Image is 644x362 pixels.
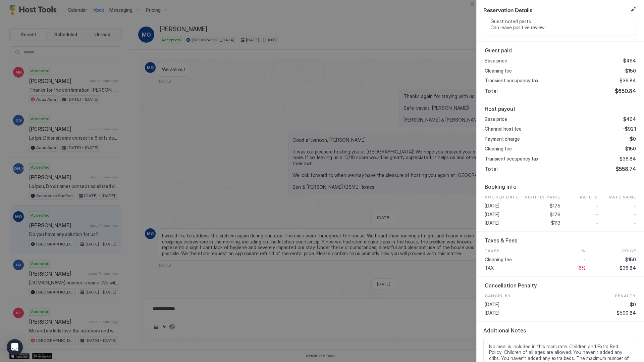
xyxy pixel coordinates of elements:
[485,212,523,218] span: [DATE]
[625,146,636,152] span: $150
[525,194,560,200] span: Nightly Price
[485,265,535,271] span: TAX
[485,136,520,142] span: Payment charge
[485,203,523,209] span: [DATE]
[485,248,535,254] span: Taxes
[485,58,507,64] span: Base price
[615,88,636,94] span: $650.84
[485,282,636,289] span: Cancellation Penalty
[583,257,586,263] span: -
[596,220,598,226] span: -
[485,105,636,112] span: Host payout
[485,116,507,122] span: Base price
[620,265,636,271] span: $36.84
[7,339,23,355] div: Open Intercom Messenger
[485,183,636,190] span: Booking info
[579,265,586,271] span: 6%
[581,248,585,254] span: %
[550,212,560,218] span: $176
[616,310,636,316] span: $500.84
[485,78,538,84] span: Transient occupancy tax
[596,212,598,218] span: -
[623,116,636,122] span: $464
[580,194,598,200] span: Rate ID
[596,203,598,209] span: -
[485,220,523,226] span: [DATE]
[485,310,560,316] span: [DATE]
[625,68,636,74] span: $150
[615,293,636,299] span: Penalty
[609,194,636,200] span: Rate Name
[485,293,560,299] span: CANCEL BY
[485,47,636,54] span: Guest paid
[620,156,636,162] span: $36.84
[485,166,498,172] span: Total
[550,203,560,209] span: $175
[485,194,523,200] span: Booked Date
[628,136,636,142] span: -$0
[625,257,636,263] span: $150
[485,156,538,162] span: Transient occupancy tax
[483,5,628,14] span: Reservation Details
[634,212,636,218] span: -
[483,327,637,334] span: Additional Notes
[622,248,636,254] span: Price
[485,302,560,308] span: [DATE]
[629,5,637,13] button: Edit reservation
[634,203,636,209] span: -
[485,146,512,152] span: Cleaning fee
[485,126,522,132] span: Channel host fee
[623,58,636,64] span: $464
[485,237,636,244] span: Taxes & Fees
[623,126,636,132] span: -$92.1
[630,302,636,308] span: $0
[620,78,636,84] span: $36.84
[615,166,636,172] span: $558.74
[485,68,512,74] span: Cleaning fee
[485,257,535,263] span: Cleaning fee
[485,88,498,94] span: Total
[551,220,560,226] span: $113
[634,220,636,226] span: -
